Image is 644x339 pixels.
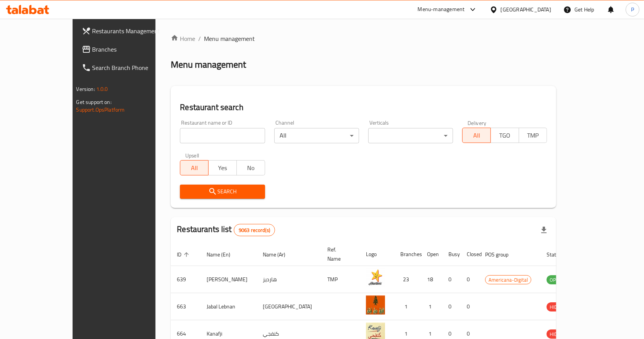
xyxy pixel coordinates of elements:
[76,105,125,115] a: Support.OpsPlatform
[519,128,547,143] button: TMP
[171,34,195,43] a: Home
[171,266,201,293] td: 639
[96,84,108,94] span: 1.0.0
[177,224,275,236] h2: Restaurants list
[76,40,180,58] a: Branches
[461,243,479,266] th: Closed
[501,5,551,14] div: [GEOGRAPHIC_DATA]
[92,63,174,72] span: Search Branch Phone
[468,120,487,125] label: Delivery
[183,162,205,174] span: All
[207,250,240,259] span: Name (En)
[234,227,275,234] span: 9063 record(s)
[171,293,201,320] td: 663
[442,266,461,293] td: 0
[76,97,112,107] span: Get support on:
[201,266,257,293] td: [PERSON_NAME]
[494,130,516,141] span: TGO
[234,224,275,236] div: Total records count
[485,250,518,259] span: POS group
[240,162,262,174] span: No
[631,5,634,14] span: P
[547,276,565,284] span: OPEN
[394,266,421,293] td: 23
[394,243,421,266] th: Branches
[394,293,421,320] td: 1
[321,266,360,293] td: TMP
[263,250,295,259] span: Name (Ar)
[547,303,570,311] span: HIDDEN
[466,130,488,141] span: All
[180,185,265,199] button: Search
[418,5,465,14] div: Menu-management
[76,84,95,94] span: Version:
[421,266,442,293] td: 18
[368,128,453,143] div: ​
[360,243,394,266] th: Logo
[366,268,385,287] img: Hardee's
[212,162,234,174] span: Yes
[180,102,547,113] h2: Restaurant search
[327,245,351,263] span: Ref. Name
[198,34,201,43] li: /
[485,276,531,284] span: Americana-Digital
[208,160,237,175] button: Yes
[186,187,259,196] span: Search
[236,160,265,175] button: No
[76,58,180,77] a: Search Branch Phone
[274,128,359,143] div: All
[461,293,479,320] td: 0
[442,243,461,266] th: Busy
[547,250,571,259] span: Status
[366,295,385,315] img: Jabal Lebnan
[462,128,491,143] button: All
[92,26,174,36] span: Restaurants Management
[421,293,442,320] td: 1
[461,266,479,293] td: 0
[490,128,519,143] button: TGO
[257,266,321,293] td: هارديز
[180,128,265,143] input: Search for restaurant name or ID..
[522,130,544,141] span: TMP
[171,58,246,71] h2: Menu management
[76,22,180,40] a: Restaurants Management
[535,221,553,239] div: Export file
[177,250,191,259] span: ID
[92,45,174,54] span: Branches
[442,293,461,320] td: 0
[204,34,255,43] span: Menu management
[171,34,556,43] nav: breadcrumb
[185,152,199,158] label: Upsell
[547,330,570,339] span: HIDDEN
[421,243,442,266] th: Open
[180,160,209,175] button: All
[257,293,321,320] td: [GEOGRAPHIC_DATA]
[201,293,257,320] td: Jabal Lebnan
